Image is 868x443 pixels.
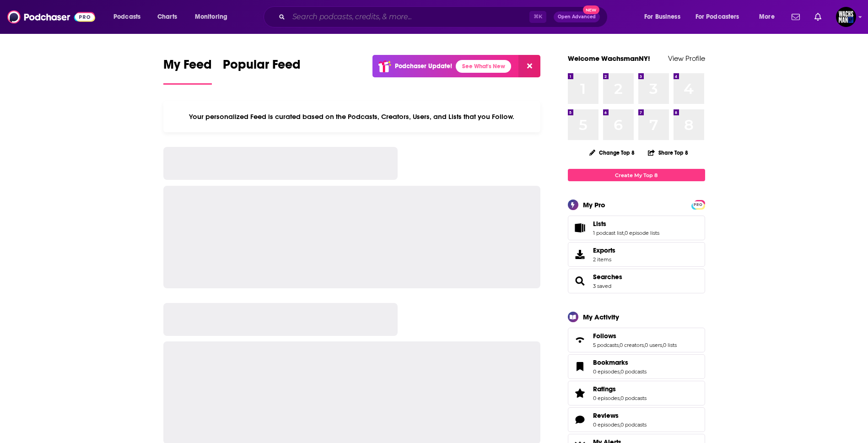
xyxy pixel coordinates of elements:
div: My Activity [583,313,619,321]
a: 0 creators [620,342,644,348]
span: Reviews [593,411,619,420]
a: 0 podcasts [620,368,647,375]
a: 0 podcasts [620,421,647,428]
a: 0 episodes [593,395,620,401]
a: 5 podcasts [593,342,619,348]
a: Ratings [571,387,589,400]
img: Podchaser - Follow, Share and Rate Podcasts [7,8,95,26]
a: Charts [151,10,183,24]
span: Lists [568,216,705,240]
button: Share Top 8 [647,144,689,162]
span: For Business [644,11,680,23]
span: Ratings [568,381,705,405]
a: Searches [593,273,622,281]
span: Lists [593,220,606,228]
button: Show profile menu [836,7,856,27]
button: open menu [107,10,152,24]
a: Create My Top 8 [568,169,705,181]
button: Change Top 8 [584,147,641,158]
div: My Pro [583,200,605,209]
span: Exports [593,246,615,254]
span: Open Advanced [558,15,596,19]
a: Reviews [571,413,589,426]
a: Welcome WachsmanNY! [568,54,650,63]
button: Open AdvancedNew [554,11,600,22]
a: Exports [568,242,705,267]
div: Search podcasts, credits, & more... [272,6,616,27]
span: Charts [157,11,177,23]
span: New [583,5,599,14]
a: Lists [571,221,589,234]
a: 0 episodes [593,368,620,375]
span: , [620,395,620,401]
a: Bookmarks [593,358,647,367]
a: Popular Feed [223,57,301,85]
input: Search podcasts, credits, & more... [289,10,529,24]
span: , [620,421,620,428]
span: Ratings [593,385,616,393]
a: See What's New [456,60,511,73]
span: , [662,342,663,348]
span: Follows [568,328,705,352]
div: Your personalized Feed is curated based on the Podcasts, Creators, Users, and Lists that you Follow. [163,101,541,132]
span: 2 items [593,256,615,263]
a: My Feed [163,57,212,85]
span: Exports [571,248,589,261]
a: Show notifications dropdown [811,9,825,25]
button: open menu [638,10,692,24]
a: Show notifications dropdown [788,9,803,25]
span: , [624,230,625,236]
img: User Profile [836,7,856,27]
a: View Profile [668,54,705,63]
a: 0 users [645,342,662,348]
span: Logged in as WachsmanNY [836,7,856,27]
a: Searches [571,275,589,287]
span: , [620,368,620,375]
span: Popular Feed [223,57,301,78]
a: 1 podcast list [593,230,624,236]
button: open menu [753,10,786,24]
span: Reviews [568,407,705,432]
a: 0 podcasts [620,395,647,401]
span: Follows [593,332,616,340]
a: 3 saved [593,283,611,289]
a: PRO [693,201,704,208]
button: open menu [690,10,753,24]
a: Lists [593,220,659,228]
span: Bookmarks [593,358,628,367]
a: 0 lists [663,342,677,348]
a: Follows [593,332,677,340]
span: , [644,342,645,348]
p: Podchaser Update! [395,62,452,70]
span: For Podcasters [695,11,739,23]
span: Podcasts [113,11,140,23]
a: Bookmarks [571,360,589,373]
span: ⌘ K [529,11,546,23]
a: Ratings [593,385,647,393]
span: More [759,11,775,23]
span: Monitoring [195,11,227,23]
span: Searches [568,269,705,293]
a: 0 episode lists [625,230,659,236]
span: Bookmarks [568,354,705,379]
span: , [619,342,620,348]
span: My Feed [163,57,212,78]
a: Follows [571,334,589,346]
button: open menu [189,10,239,24]
a: 0 episodes [593,421,620,428]
a: Reviews [593,411,647,420]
